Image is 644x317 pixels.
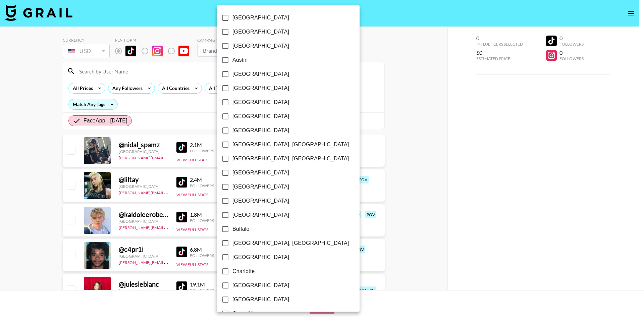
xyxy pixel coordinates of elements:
span: [GEOGRAPHIC_DATA] [232,197,289,205]
iframe: Drift Widget Chat Controller [610,283,636,309]
span: [GEOGRAPHIC_DATA] [232,42,289,50]
span: [GEOGRAPHIC_DATA] [232,296,289,304]
span: [GEOGRAPHIC_DATA], [GEOGRAPHIC_DATA] [232,239,349,247]
span: [GEOGRAPHIC_DATA] [232,70,289,78]
span: Austin [232,56,248,64]
span: [GEOGRAPHIC_DATA] [232,211,289,219]
span: [GEOGRAPHIC_DATA], [GEOGRAPHIC_DATA] [232,155,349,163]
span: [GEOGRAPHIC_DATA] [232,253,289,261]
span: Charlotte [232,267,255,275]
span: [GEOGRAPHIC_DATA] [232,28,289,36]
span: [GEOGRAPHIC_DATA] [232,14,289,22]
span: [GEOGRAPHIC_DATA] [232,183,289,191]
span: [GEOGRAPHIC_DATA] [232,112,289,120]
span: [GEOGRAPHIC_DATA] [232,126,289,135]
span: [GEOGRAPHIC_DATA] [232,169,289,177]
span: [GEOGRAPHIC_DATA] [232,84,289,92]
span: [GEOGRAPHIC_DATA] [232,98,289,106]
span: Buffalo [232,225,250,233]
span: [GEOGRAPHIC_DATA], [GEOGRAPHIC_DATA] [232,141,349,149]
span: [GEOGRAPHIC_DATA] [232,281,289,289]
